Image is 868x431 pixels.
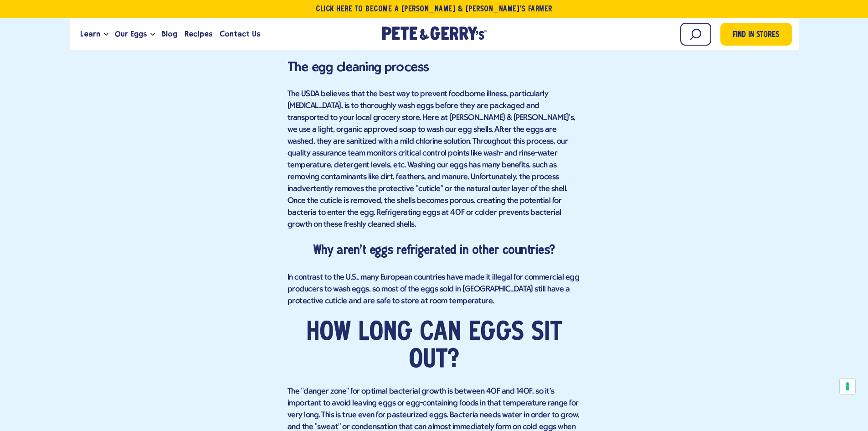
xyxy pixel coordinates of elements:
span: Blog [161,28,177,40]
a: Our Eggs [111,22,150,47]
span: Find in Stores [733,29,779,42]
a: Learn [77,22,104,47]
button: Open the dropdown menu for Our Eggs [150,33,155,36]
h3: The egg cleaning process [288,57,581,77]
a: Contact Us [216,22,264,47]
p: The USDA believes that the best way to prevent foodborne illness, particularly [MEDICAL_DATA], is... [288,88,581,231]
h2: How long can eggs sit out? [288,319,581,374]
a: Blog [158,22,181,47]
button: Open the dropdown menu for Learn [104,33,108,36]
a: Recipes [181,22,216,47]
span: Learn [80,28,100,40]
span: Recipes [185,28,212,40]
a: Find in Stores [720,23,792,46]
h4: Why aren't eggs refrigerated in other countries? [288,243,581,260]
span: Our Eggs [115,28,147,40]
button: Your consent preferences for tracking technologies [840,379,855,394]
input: Search [680,23,711,46]
span: Contact Us [220,28,260,40]
p: In contrast to the U.S., many European countries have made it illegal for commercial egg producer... [288,272,581,307]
